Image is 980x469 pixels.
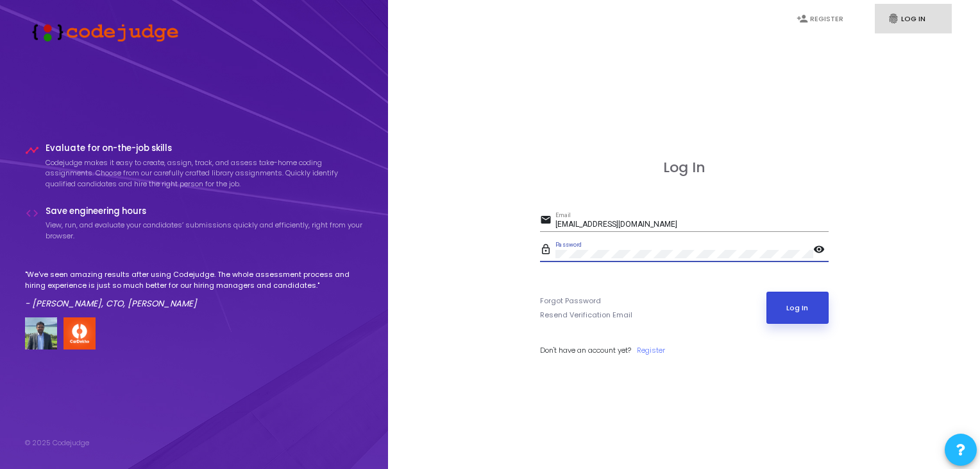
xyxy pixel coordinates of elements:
[540,213,555,229] mat-icon: email
[540,243,555,258] mat-icon: lock_outline
[888,13,899,24] i: fingerprint
[540,296,601,306] a: Forgot Password
[25,438,89,448] div: © 2025 Codejudge
[63,317,96,350] img: company-logo
[46,206,364,217] h4: Save engineering hours
[25,269,364,290] p: "We've seen amazing results after using Codejudge. The whole assessment process and hiring experi...
[784,4,861,34] a: person_addRegister
[46,220,364,241] p: View, run, and evaluate your candidates’ submissions quickly and efficiently, right from your bro...
[540,345,631,355] span: Don't have an account yet?
[555,220,829,229] input: Email
[25,297,197,310] em: - [PERSON_NAME], CTO, [PERSON_NAME]
[797,13,808,24] i: person_add
[25,206,39,220] i: code
[46,157,364,190] p: Codejudge makes it easy to create, assign, track, and assess take-home coding assignments. Choose...
[540,159,829,176] h3: Log In
[813,243,829,258] mat-icon: visibility
[46,143,364,154] h4: Evaluate for on-the-job skills
[25,143,39,157] i: timeline
[875,4,952,34] a: fingerprintLog In
[25,317,57,350] img: user image
[766,292,829,324] button: Log In
[540,310,632,321] a: Resend Verification Email
[637,345,665,356] a: Register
